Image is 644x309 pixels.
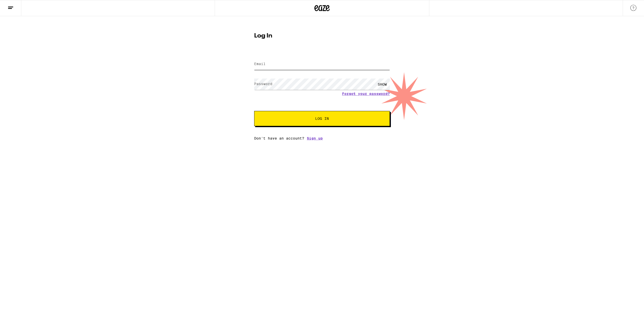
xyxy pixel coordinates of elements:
span: Log In [315,117,329,120]
span: Hi. Need any help? [3,4,36,8]
button: Log In [254,111,390,126]
div: Don't have an account? [254,136,390,140]
div: SHOW [375,79,390,90]
label: Password [254,82,272,86]
h1: Log In [254,33,390,39]
label: Email [254,62,266,66]
input: Email [254,59,390,70]
a: Sign up [307,136,323,140]
a: Forgot your password? [342,92,390,96]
